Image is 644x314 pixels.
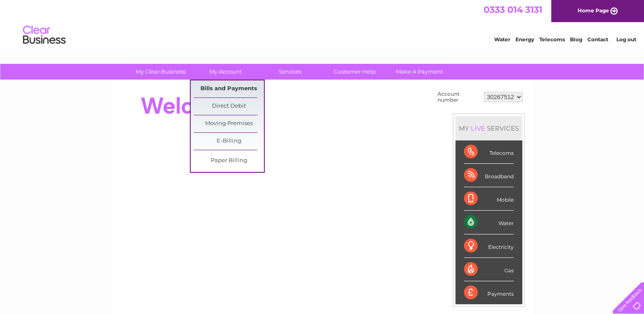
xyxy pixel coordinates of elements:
a: Log out [616,36,636,43]
a: Contact [587,36,608,43]
a: Telecoms [539,36,565,43]
div: Payments [464,281,514,304]
div: LIVE [469,124,487,132]
div: Gas [464,258,514,281]
a: 0333 014 3131 [484,4,542,15]
div: Water [464,211,514,234]
a: My Account [190,64,260,80]
a: E-Billing [194,133,264,150]
a: Blog [570,36,582,43]
a: Energy [515,36,534,43]
div: Clear Business is a trading name of Verastar Limited (registered in [GEOGRAPHIC_DATA] No. 3667643... [121,5,524,41]
a: Customer Help [320,64,390,80]
img: logo.png [23,22,66,48]
div: Telecoms [464,140,514,164]
a: Bills and Payments [194,80,264,97]
div: Electricity [464,234,514,258]
a: My Clear Business [126,64,196,80]
div: Broadband [464,164,514,187]
a: Paper Billing [194,152,264,169]
td: Account number [435,89,482,105]
a: Make A Payment [384,64,455,80]
a: Moving Premises [194,115,264,132]
a: Services [255,64,325,80]
a: Direct Debit [194,98,264,115]
div: MY SERVICES [455,116,522,140]
a: Water [494,36,510,43]
div: Mobile [464,187,514,211]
